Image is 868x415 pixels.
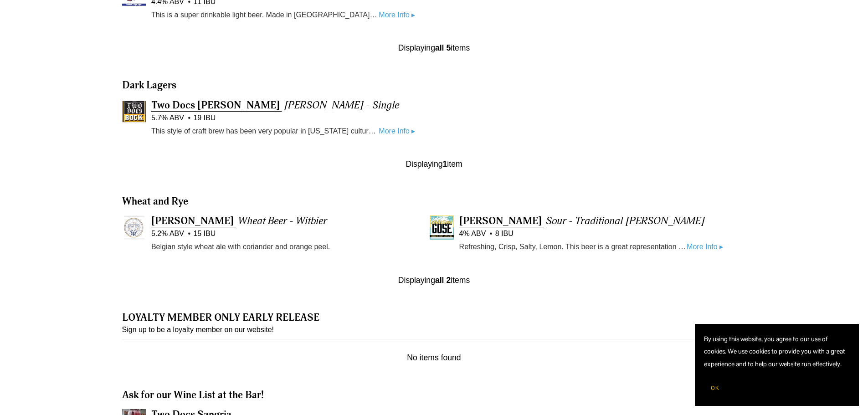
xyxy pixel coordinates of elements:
[188,228,216,239] span: 15 IBU
[443,159,447,169] b: 1
[122,324,746,339] p: Sign up to be a loyalty member on our website!
[122,100,146,123] img: Two Docs Bock
[459,215,542,227] span: [PERSON_NAME]
[379,125,415,137] a: More Info
[122,389,746,402] h3: Ask for our Wine List at the Bar!
[115,352,753,363] div: No items found
[115,42,753,53] div: Displaying items
[490,228,514,239] span: 8 IBU
[704,379,726,397] button: OK
[151,125,379,137] p: This style of craft brew has been very popular in [US_STATE] culture for years and is our West [U...
[122,195,746,208] h3: Wheat and Rye
[459,215,544,227] a: [PERSON_NAME]
[687,241,723,253] a: More Info
[151,241,416,253] p: Belgian style wheat ale with coriander and orange peel.
[151,215,236,227] a: [PERSON_NAME]
[115,275,753,286] div: Displaying items
[459,241,687,253] p: Refreshing, Crisp, Salty, Lemon. This beer is a great representation of the local favorite cockta...
[379,9,415,21] a: More Info
[546,215,705,227] span: Sour - Traditional [PERSON_NAME]
[151,9,379,21] p: This is a super drinkable light beer. Made in [GEOGRAPHIC_DATA] [GEOGRAPHIC_DATA]. Perfect for wa...
[430,215,453,239] img: Chilton Gose
[151,99,282,112] a: Two Docs [PERSON_NAME]
[704,333,850,370] p: By using this website, you agree to our use of cookies. We use cookies to provide you with a grea...
[435,276,451,285] b: all 2
[238,215,327,227] span: Wheat Beer - Witbier
[459,228,486,239] span: 4% ABV
[284,99,399,112] span: [PERSON_NAME] - Single
[122,311,746,324] h3: LOYALTY MEMBER ONLY EARLY RELEASE
[151,99,280,112] span: Two Docs [PERSON_NAME]
[151,113,184,123] span: 5.7% ABV
[151,228,184,239] span: 5.2% ABV
[151,215,234,227] span: [PERSON_NAME]
[122,79,746,92] h3: Dark Lagers
[435,43,451,52] b: all 5
[122,215,146,239] img: Walt Wit
[711,384,719,392] span: OK
[115,159,753,169] div: Displaying item
[188,113,216,123] span: 19 IBU
[695,324,859,406] section: Cookie banner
